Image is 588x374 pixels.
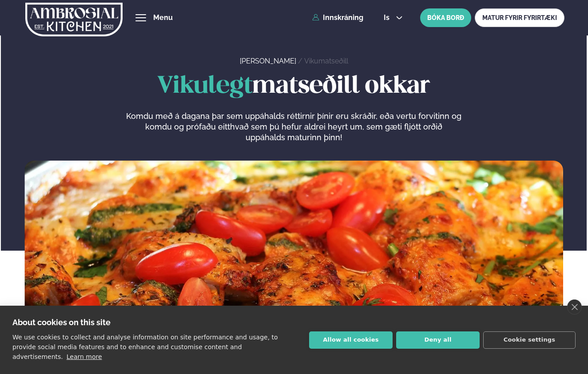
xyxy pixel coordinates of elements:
button: Deny all [396,331,480,349]
a: Innskráning [312,14,363,22]
a: Vikumatseðill [304,57,348,65]
a: [PERSON_NAME] [240,57,296,65]
button: hamburger [135,12,146,23]
strong: About cookies on this site [12,318,111,327]
button: Allow all cookies [309,331,393,349]
span: / [298,57,304,65]
button: is [377,14,410,21]
h1: matseðill okkar [24,73,563,100]
p: We use cookies to collect and analyse information on site performance and usage, to provide socia... [12,334,278,360]
img: image alt [24,161,563,374]
p: Komdu með á dagana þar sem uppáhalds réttirnir þínir eru skráðir, eða vertu forvitinn og komdu og... [126,111,462,143]
button: BÓKA BORÐ [420,8,471,27]
span: is [384,14,392,21]
a: close [567,299,582,315]
span: Vikulegt [157,75,252,98]
img: logo [25,1,123,38]
a: MATUR FYRIR FYRIRTÆKI [475,8,564,27]
a: Learn more [67,353,102,360]
button: Cookie settings [483,331,576,349]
